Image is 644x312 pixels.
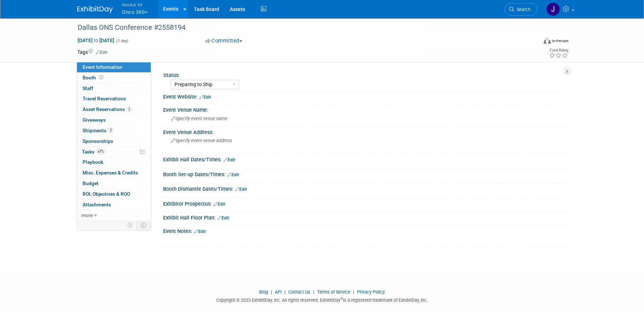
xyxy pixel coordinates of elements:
[77,37,115,44] span: [DATE] [DATE]
[495,37,568,48] div: Event Format
[223,157,235,162] a: Edit
[203,37,245,45] button: Committed
[357,289,385,295] a: Privacy Policy
[83,85,93,91] span: Staff
[127,107,132,112] span: 2
[311,289,316,295] span: |
[108,128,113,133] span: 2
[163,199,567,208] div: Exhibitor Prospectus:
[82,149,106,155] span: Tasks
[77,73,151,83] a: Booth
[77,62,151,72] a: Event Information
[83,106,132,112] span: Asset Reservations
[544,38,551,44] img: Format-Inperson.png
[217,216,229,221] a: Edit
[552,38,568,44] div: In-Person
[283,289,287,295] span: |
[77,210,151,221] a: more
[317,289,350,295] a: Terms of Service
[163,105,567,113] div: Event Venue Name:
[77,49,107,56] td: Tags
[275,289,282,295] a: API
[235,187,247,192] a: Edit
[163,184,567,193] div: Booth Dismantle Dates/Times:
[77,157,151,167] a: Playbook
[549,49,568,52] div: Event Rating
[171,138,232,143] span: Specify event venue address
[83,64,122,70] span: Event Information
[93,38,99,43] span: to
[163,226,567,235] div: Event Notes:
[77,6,113,13] img: ExhibitDay
[75,21,527,34] div: Dallas ONS Conference #2558194
[77,200,151,210] a: Attachments
[163,154,567,163] div: Exhibit Hall Dates/Times:
[194,229,206,234] a: Edit
[83,138,113,144] span: Sponsorships
[98,75,105,80] span: Booth not reserved yet
[351,289,356,295] span: |
[77,104,151,115] a: Asset Reservations2
[83,75,105,80] span: Booth
[83,180,99,186] span: Budget
[77,115,151,125] a: Giveaways
[77,178,151,189] a: Budget
[83,170,138,175] span: Misc. Expenses & Credits
[77,147,151,157] a: Tasks67%
[124,221,137,230] td: Personalize Event Tab Strip
[546,2,560,16] img: Jamie Dunn
[77,83,151,94] a: Staff
[83,191,130,197] span: ROI, Objectives & ROO
[83,202,111,207] span: Attachments
[259,289,268,295] a: Blog
[96,149,106,154] span: 67%
[77,94,151,104] a: Travel Reservations
[77,168,151,178] a: Misc. Expenses & Credits
[227,172,239,177] a: Edit
[340,297,343,301] sup: ®
[505,3,537,16] a: Search
[122,1,148,9] span: Nimlok KY
[213,202,225,207] a: Edit
[83,117,106,123] span: Giveaways
[137,221,151,230] td: Toggle Event Tabs
[163,70,563,79] div: Status:
[83,96,126,101] span: Travel Reservations
[163,91,567,101] div: Event Website:
[116,39,128,43] span: (1 day)
[163,127,567,136] div: Event Venue Address:
[269,289,274,295] span: |
[288,289,310,295] a: Contact Us
[171,116,228,121] span: Specify event venue name
[163,212,567,222] div: Exhibit Hall Floor Plan:
[163,169,567,178] div: Booth Set-up Dates/Times:
[81,212,93,218] span: more
[77,136,151,146] a: Sponsorships
[83,159,103,165] span: Playbook
[77,189,151,199] a: ROI, Objectives & ROO
[83,128,113,133] span: Shipments
[199,95,211,100] a: Edit
[96,50,107,55] a: Edit
[514,7,531,12] span: Search
[77,126,151,136] a: Shipments2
